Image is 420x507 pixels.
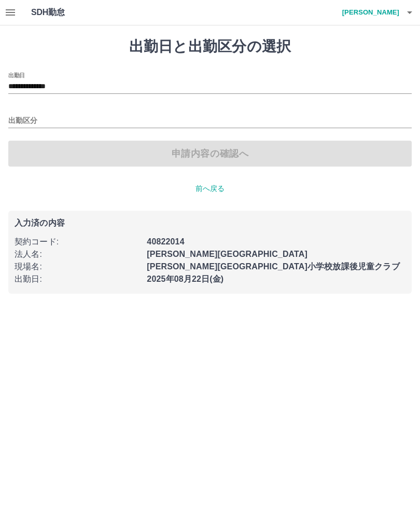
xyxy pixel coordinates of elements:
[15,248,141,261] p: 法人名 :
[15,236,141,248] p: 契約コード :
[8,38,412,56] h1: 出勤日と出勤区分の選択
[147,262,399,271] b: [PERSON_NAME][GEOGRAPHIC_DATA]小学校放課後児童クラブ
[8,71,25,79] label: 出勤日
[15,261,141,273] p: 現場名 :
[15,273,141,285] p: 出勤日 :
[15,219,405,227] p: 入力済の内容
[147,237,184,246] b: 40822014
[147,275,223,283] b: 2025年08月22日(金)
[147,250,307,258] b: [PERSON_NAME][GEOGRAPHIC_DATA]
[8,183,412,194] p: 前へ戻る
